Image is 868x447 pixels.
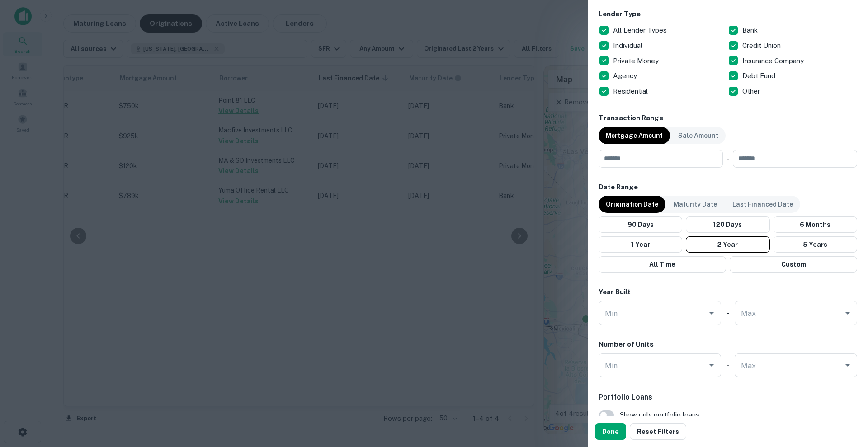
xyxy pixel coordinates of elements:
button: Reset Filters [630,423,686,440]
h6: Number of Units [599,339,654,350]
button: 1 Year [599,236,682,253]
p: Mortgage Amount [606,131,663,141]
p: Residential [613,86,650,97]
iframe: Chat Widget [823,375,868,418]
button: Open [705,359,718,372]
button: Open [841,307,854,320]
h6: - [726,308,729,318]
h6: Transaction Range [599,113,857,123]
button: Open [841,359,854,372]
p: Bank [742,25,759,36]
p: Last Financed Date [732,199,793,209]
button: Done [595,423,626,440]
p: Other [742,86,762,97]
button: 5 Years [774,236,857,253]
div: - [726,150,729,168]
button: All Time [599,256,726,273]
h6: Portfolio Loans [599,392,857,403]
p: Insurance Company [742,56,806,66]
h6: Date Range [599,182,857,193]
p: Agency [613,71,639,81]
p: Debt Fund [742,71,777,81]
p: All Lender Types [613,25,669,36]
button: 2 Year [686,236,769,253]
button: 90 Days [599,216,682,233]
p: Private Money [613,56,660,66]
button: Custom [730,256,857,273]
p: Individual [613,40,644,51]
h6: Lender Type [599,9,857,19]
span: Show only portfolio loans [620,409,699,420]
p: Sale Amount [678,131,718,141]
button: Open [705,307,718,320]
p: Credit Union [742,40,783,51]
p: Origination Date [606,199,658,209]
p: Maturity Date [674,199,717,209]
button: 120 Days [686,216,769,233]
h6: - [726,360,729,371]
button: 6 Months [774,216,857,233]
h6: Year Built [599,287,631,297]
